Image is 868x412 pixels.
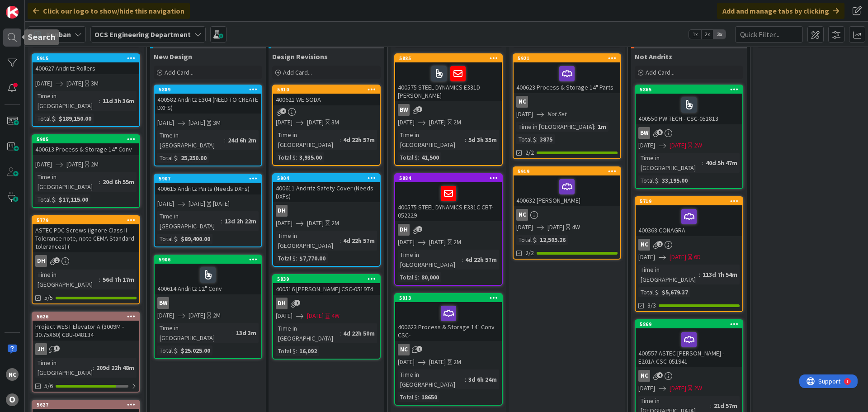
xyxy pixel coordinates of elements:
[701,30,713,39] span: 2x
[453,118,461,127] div: 2M
[516,235,536,245] div: Total $
[399,295,502,301] div: 5913
[398,118,415,127] span: [DATE]
[35,91,99,111] div: Time in [GEOGRAPHIC_DATA]
[331,311,340,321] div: 4W
[213,199,230,208] div: [DATE]
[276,205,288,217] div: DH
[100,177,137,187] div: 20d 6h 55m
[516,122,594,132] div: Time in [GEOGRAPHIC_DATA]
[276,152,296,162] div: Total $
[699,270,700,279] span: :
[272,85,381,166] a: 5910400621 WE SODA[DATE][DATE]3MTime in [GEOGRAPHIC_DATA]:4d 22h 57mTotal $:3,935.00
[525,148,534,157] span: 2/2
[516,134,536,144] div: Total $
[272,173,381,267] a: 5904400611 Andritz Safety Cover (Needs DXFs)DH[DATE][DATE]2MTime in [GEOGRAPHIC_DATA]:4d 22h 57mT...
[33,343,139,355] div: JH
[35,172,99,192] div: Time in [GEOGRAPHIC_DATA]
[155,94,261,114] div: 400582 Andritz E304 (NEED TO CREATE DXFS)
[398,344,410,355] div: NC
[514,167,620,175] div: 5919
[33,54,139,74] div: 5915400627 Andritz Rollers
[670,384,686,393] span: [DATE]
[638,252,655,262] span: [DATE]
[518,168,620,175] div: 5919
[33,224,139,252] div: ASTEC PDC Screws (Ignore Class II Tolerance note, note CEMA Standard tolerances) (
[416,106,422,112] span: 3
[283,68,312,76] span: Add Card...
[398,392,418,402] div: Total $
[28,3,190,19] div: Click our logo to show/hide this navigation
[6,6,19,19] img: Visit kanbanzone.com
[640,198,742,204] div: 5719
[307,311,324,321] span: [DATE]
[710,401,712,411] span: :
[155,297,261,309] div: BW
[99,275,100,284] span: :
[694,141,702,150] div: 2W
[514,167,620,206] div: 5919400632 [PERSON_NAME]
[272,52,328,61] span: Design Revisions
[35,255,47,267] div: DH
[418,392,419,402] span: :
[28,33,56,42] h5: Search
[157,199,174,208] span: [DATE]
[638,287,658,297] div: Total $
[57,194,90,204] div: $17,115.00
[273,298,380,309] div: DH
[331,118,339,127] div: 3M
[394,173,503,286] a: 5884400575 STEEL DYNAMICS E331C CBT-052229DH[DATE][DATE]2MTime in [GEOGRAPHIC_DATA]:4d 22h 57mTot...
[273,275,380,295] div: 5839400516 [PERSON_NAME] CSC-051974
[294,300,300,306] span: 1
[6,393,19,406] div: O
[19,1,41,12] span: Support
[32,312,140,393] a: 5626Project WEST Elevator A (3009M - 30.75X60) CBU-048134JHTime in [GEOGRAPHIC_DATA]:209d 22h 48m5/6
[177,153,179,163] span: :
[640,86,742,93] div: 5865
[712,401,740,411] div: 21d 57m
[638,239,650,251] div: NC
[46,29,71,40] span: Kanban
[658,175,660,185] span: :
[331,218,339,228] div: 2M
[307,218,324,228] span: [DATE]
[514,54,620,93] div: 5921400623 Process & Storage 14" Parts
[395,104,502,116] div: BW
[341,135,377,145] div: 4d 22h 57m
[538,235,568,245] div: 12,505.26
[636,205,742,236] div: 400368 CONAGRA
[32,134,140,208] a: 5905400613 Process & Storage 14" Conv[DATE][DATE]2MTime in [GEOGRAPHIC_DATA]:20d 6h 55mTotal $:$1...
[516,209,528,221] div: NC
[154,174,262,247] a: 5907400615 Andritz Parts (Needs DXFs)[DATE][DATE][DATE]Time in [GEOGRAPHIC_DATA]:13d 2h 22mTotal ...
[35,358,93,378] div: Time in [GEOGRAPHIC_DATA]
[296,346,297,356] span: :
[37,136,139,142] div: 5905
[713,30,726,39] span: 3x
[47,4,49,11] div: 1
[636,320,742,328] div: 5869
[658,287,660,297] span: :
[54,346,60,351] span: 3
[154,85,262,166] a: 5889400582 Andritz E304 (NEED TO CREATE DXFS)[DATE][DATE]3MTime in [GEOGRAPHIC_DATA]:24d 6h 2mTot...
[636,320,742,367] div: 5869400557 ASTEC [PERSON_NAME] - E201A CSC-051941
[297,346,319,356] div: 16,092
[429,237,446,247] span: [DATE]
[638,265,699,284] div: Time in [GEOGRAPHIC_DATA]
[32,215,140,304] a: 5779ASTEC PDC Screws (Ignore Class II Tolerance note, note CEMA Standard tolerances) (DHTime in [...
[538,134,555,144] div: 3875
[636,370,742,382] div: NC
[514,209,620,221] div: NC
[66,160,83,169] span: [DATE]
[99,177,100,187] span: :
[33,313,139,321] div: 5626
[340,236,341,246] span: :
[93,363,94,373] span: :
[276,218,292,228] span: [DATE]
[273,182,380,202] div: 400611 Andritz Safety Cover (Needs DXFs)
[55,114,57,123] span: :
[276,323,340,343] div: Time in [GEOGRAPHIC_DATA]
[465,135,466,145] span: :
[638,384,655,393] span: [DATE]
[670,141,686,150] span: [DATE]
[694,252,701,262] div: 6D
